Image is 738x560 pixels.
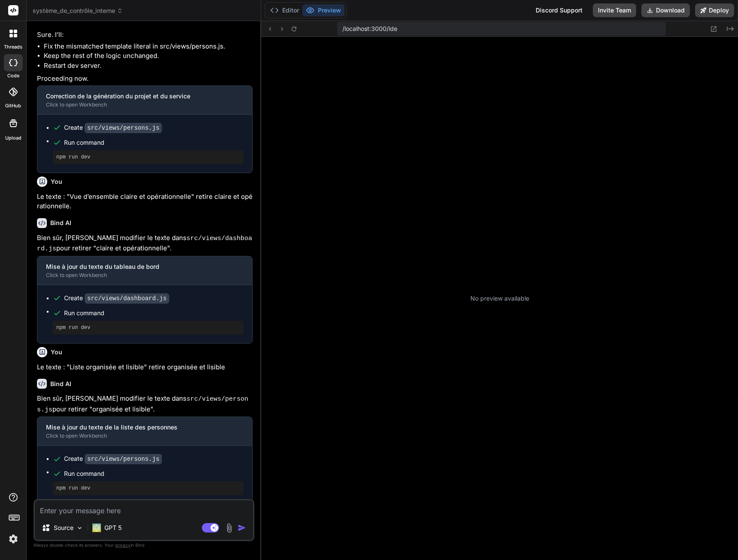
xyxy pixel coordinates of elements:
p: Always double-check its answers. Your in Bind [34,541,254,549]
p: Sure. I’ll: [37,30,253,40]
p: Le texte : "Liste organisée et lisible" retire organisée et lisible [37,362,253,372]
p: Le texte : "Vue d’ensemble claire et opérationnelle" retire claire et opérationnelle. [37,192,253,211]
h6: You [51,348,62,356]
li: Restart dev server. [44,61,253,71]
p: GPT 5 [104,523,122,532]
div: Create [64,123,162,132]
button: Deploy [695,3,734,17]
button: Mise à jour du texte du tableau de bordClick to open Workbench [37,256,238,285]
button: Mise à jour du texte de la liste des personnesClick to open Workbench [37,417,238,445]
span: /localhost:3000/ide [342,24,397,33]
pre: npm run dev [56,154,240,161]
code: src/views/dashboard.js [85,293,169,304]
span: système_de_contrôle_interne [33,6,123,15]
span: privacy [115,542,131,548]
pre: npm run dev [56,324,240,331]
li: Keep the rest of the logic unchanged. [44,51,253,61]
h6: Bind AI [50,380,71,388]
label: threads [4,43,22,51]
div: Click to open Workbench [46,101,230,108]
img: attachment [224,523,234,533]
button: Editor [267,4,302,16]
div: Mise à jour du texte de la liste des personnes [46,423,230,432]
button: Correction de la génération du projet et du serviceClick to open Workbench [37,86,238,114]
div: Discord Support [531,3,588,17]
button: Download [641,3,690,17]
img: Pick Models [76,524,83,532]
div: Click to open Workbench [46,272,230,279]
p: Bien sûr, [PERSON_NAME] modifier le texte dans pour retirer "claire et opérationnelle". [37,233,253,254]
code: src/views/persons.js [85,454,162,464]
p: Proceeding now. [37,74,253,84]
img: GPT 5 [92,523,101,532]
label: Upload [5,134,21,142]
div: Click to open Workbench [46,432,230,439]
p: Bien sûr, [PERSON_NAME] modifier le texte dans pour retirer "organisée et lisible". [37,394,253,415]
div: Mise à jour du texte du tableau de bord [46,262,230,271]
div: Create [64,294,169,303]
span: Run command [64,469,244,478]
label: GitHub [5,102,21,110]
span: Run command [64,138,244,147]
code: src/views/persons.js [37,396,248,414]
img: icon [238,523,246,532]
span: Run command [64,309,244,317]
div: Create [64,454,162,463]
li: Fix the mismatched template literal in src/views/persons.js. [44,42,253,52]
img: settings [6,532,21,546]
h6: Bind AI [50,219,71,227]
div: Correction de la génération du projet et du service [46,92,230,100]
h6: You [51,177,62,186]
p: Source [54,523,73,532]
button: Invite Team [593,3,636,17]
label: code [7,72,19,79]
button: Preview [302,4,345,16]
code: src/views/persons.js [85,123,162,133]
p: No preview available [470,294,529,303]
pre: npm run dev [56,485,240,492]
